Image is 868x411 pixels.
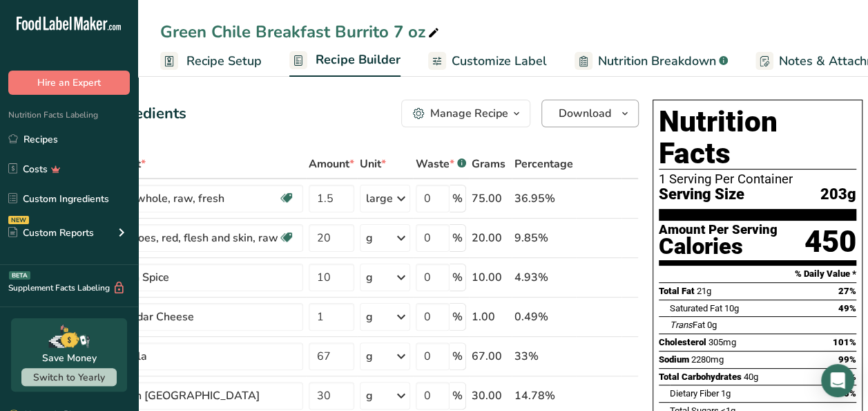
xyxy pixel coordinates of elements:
span: Amount [309,156,354,172]
div: Tortilla [110,348,283,365]
div: 1 Serving Per Container [659,172,856,186]
span: Saturated Fat [670,303,722,313]
div: 4.93% [514,269,573,286]
div: Amount Per Serving [659,223,778,237]
span: Fat [670,320,705,330]
span: Serving Size [659,186,744,203]
span: 40g [744,372,758,382]
div: g [366,387,373,404]
span: Percentage [514,156,573,172]
button: Switch to Yearly [21,368,117,386]
div: Cheddar Cheese [110,309,283,325]
a: Recipe Builder [289,44,401,77]
a: Recipe Setup [160,46,262,77]
div: 67.00 [472,348,509,365]
div: 20.00 [472,230,509,246]
span: 101% [833,337,856,347]
span: 305mg [708,337,736,347]
div: g [366,269,373,286]
div: g [366,309,373,325]
span: Unit [360,156,386,172]
div: 9.85% [514,230,573,246]
span: Sodium [659,354,689,365]
span: Cholesterol [659,337,706,347]
a: Customize Label [428,46,547,77]
div: 36.95% [514,190,573,207]
div: 1.00 [472,309,509,325]
span: Nutrition Breakdown [598,52,716,71]
div: g [366,348,373,365]
div: large [366,190,393,207]
span: 2280mg [691,354,724,365]
div: NEW [8,216,29,224]
span: Total Carbohydrates [659,372,742,382]
span: Recipe Builder [316,51,401,69]
div: Open Intercom Messenger [821,364,854,397]
span: 99% [838,354,856,365]
span: 10g [724,303,739,313]
span: 49% [838,303,856,313]
span: 0g [707,320,717,330]
div: Potatoes, red, flesh and skin, raw [110,230,278,246]
section: % Daily Value * [659,266,856,282]
span: Recipe Setup [186,52,262,71]
span: 203g [820,186,856,203]
span: 27% [838,286,856,296]
span: 21g [697,286,711,296]
div: BETA [9,271,30,280]
div: Custom Reports [8,226,94,240]
div: 0.49% [514,309,573,325]
div: Waste [416,156,466,172]
button: Hire an Expert [8,71,130,95]
div: 10.00 [472,269,509,286]
div: Manage Recipe [430,105,508,122]
span: Total Fat [659,286,695,296]
div: 75.00 [472,190,509,207]
div: 14.78% [514,387,573,404]
span: 1g [721,388,731,399]
div: Cajun Spice [110,269,283,286]
div: 33% [514,348,573,365]
button: Manage Recipe [401,100,530,127]
button: Download [541,100,639,127]
div: 450 [804,223,856,260]
span: Grams [472,156,505,172]
div: Save Money [42,351,97,365]
div: Egg, whole, raw, fresh [110,190,278,207]
span: Customize Label [452,52,547,71]
a: Nutrition Breakdown [575,46,728,77]
div: Green Chile Breakfast Burrito 7 oz [160,19,442,44]
div: Calories [659,237,778,257]
span: Dietary Fiber [670,388,719,399]
div: Green [GEOGRAPHIC_DATA] [110,387,283,404]
h1: Nutrition Facts [659,106,856,170]
i: Trans [670,320,693,330]
div: g [366,230,373,246]
span: Download [559,105,611,122]
div: 30.00 [472,387,509,404]
span: Switch to Yearly [33,371,105,384]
